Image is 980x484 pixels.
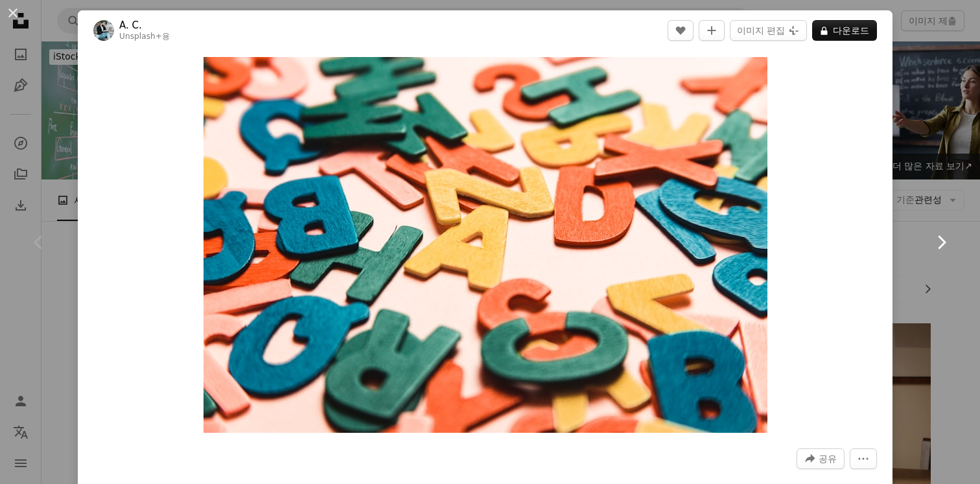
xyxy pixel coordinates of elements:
[204,57,767,433] button: 이 이미지 확대
[119,32,162,41] a: Unsplash+
[119,19,170,32] a: A. C.
[797,448,845,469] button: 이 이미지 공유
[119,32,170,42] div: 용
[93,20,114,41] img: A. C.의 프로필로 이동
[819,449,837,468] span: 공유
[850,448,877,469] button: 더 많은 작업
[812,20,877,41] button: 다운로드
[902,180,980,305] a: 다음
[668,20,694,41] button: 좋아요
[204,57,767,433] img: 여러 나무 글자의 클로즈업
[699,20,725,41] button: 컬렉션에 추가
[730,20,807,41] button: 이미지 편집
